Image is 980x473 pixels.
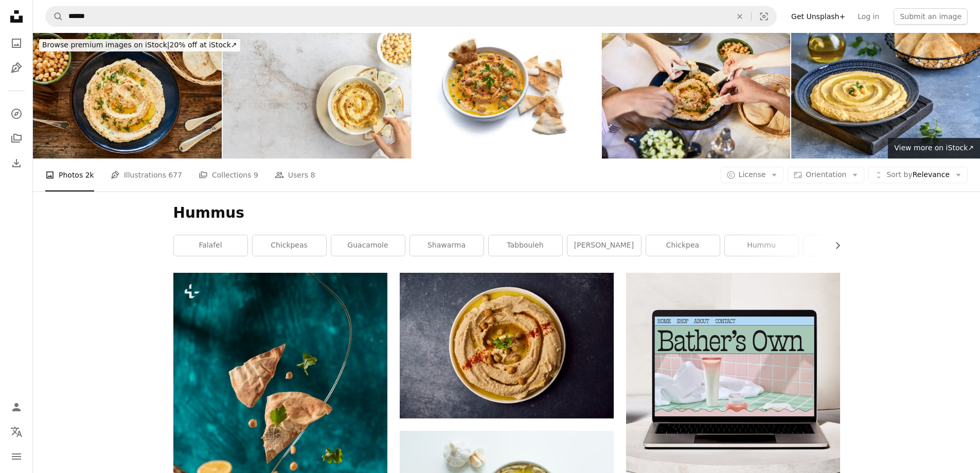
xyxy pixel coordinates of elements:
button: Menu [6,446,27,467]
span: 8 [311,169,315,181]
button: License [721,167,784,183]
a: Collections [6,128,27,149]
a: food [804,235,877,256]
a: Log in / Sign up [6,397,27,417]
a: falafel [174,235,247,256]
div: 20% off at iStock ↗ [39,39,240,51]
span: 9 [254,169,258,181]
a: Users 8 [275,159,315,191]
img: Vegan food, hands dipping hummus. [602,33,791,159]
button: Search Unsplash [46,7,63,26]
img: Woman's hand eating healthy homemade creamy chickpea hummus with olive oil and pita chips [223,33,412,159]
img: Chickpea hummus bowl closeup with pita flatbread dipping isolated on white [412,33,601,159]
a: hummu [725,235,798,256]
button: scroll list to the right [828,235,840,256]
a: Browse premium images on iStock|20% off at iStock↗ [33,33,246,58]
span: License [739,170,766,179]
a: Get Unsplash+ [785,8,851,25]
button: Language [6,422,27,442]
a: shawarma [410,235,484,256]
form: Find visuals sitewide [45,6,777,27]
a: a plate of hummus with a garnish on top of it [173,429,387,438]
a: Illustrations 677 [111,159,182,191]
a: Explore [6,103,27,124]
a: Log in [851,8,885,25]
a: View more on iStock↗ [888,138,980,159]
h1: Hummus [173,204,840,222]
span: 677 [168,169,182,181]
a: a bowl of hummus with a garnish on top [400,341,614,350]
a: chickpeas [253,235,326,256]
a: Illustrations [6,58,27,78]
span: Browse premium images on iStock | [42,41,169,49]
button: Submit an image [894,8,968,25]
a: Download History [6,153,27,173]
span: Relevance [886,170,950,180]
a: chickpea [646,235,720,256]
button: Visual search [752,7,776,26]
img: Vegan food, plate with hummus ready to serve. [33,33,222,159]
img: Chickpea hummus plate with pita bread and olive oil. Closeup view [791,33,980,159]
button: Orientation [788,167,864,183]
span: Orientation [806,170,846,179]
img: a bowl of hummus with a garnish on top [400,273,614,418]
button: Sort byRelevance [868,167,968,183]
span: View more on iStock ↗ [894,144,974,152]
button: Clear [728,7,751,26]
a: tabbouleh [489,235,562,256]
a: Collections 9 [199,159,258,191]
span: Sort by [886,170,912,179]
a: guacamole [331,235,405,256]
a: [PERSON_NAME] [567,235,641,256]
a: Photos [6,33,27,54]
